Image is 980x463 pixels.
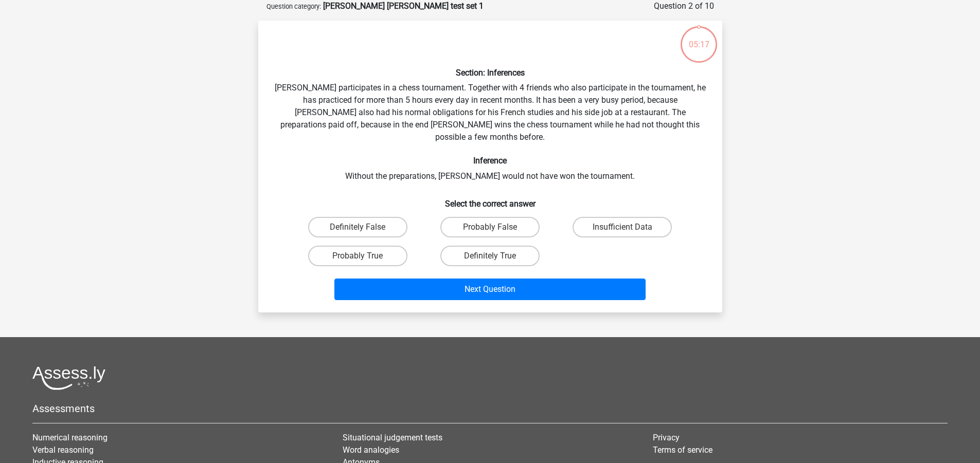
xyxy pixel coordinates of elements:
[32,445,94,455] a: Verbal reasoning
[440,246,540,266] label: Definitely True
[266,3,321,10] small: Question category:
[323,1,484,11] strong: [PERSON_NAME] [PERSON_NAME] test set 1
[653,445,712,455] a: Terms of service
[308,246,407,266] label: Probably True
[32,433,108,442] a: Numerical reasoning
[262,29,718,304] div: [PERSON_NAME] participates in a chess tournament. Together with 4 friends who also participate in...
[680,25,718,51] div: 05:17
[440,217,540,237] label: Probably False
[343,433,442,442] a: Situational judgement tests
[334,279,646,300] button: Next Question
[32,402,948,415] h5: Assessments
[32,366,105,390] img: Assessly logo
[275,156,706,165] h6: Inference
[653,433,680,442] a: Privacy
[573,217,672,237] label: Insufficient Data
[275,68,706,78] h6: Section: Inferences
[308,217,407,237] label: Definitely False
[343,445,399,455] a: Word analogies
[275,191,706,209] h6: Select the correct answer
